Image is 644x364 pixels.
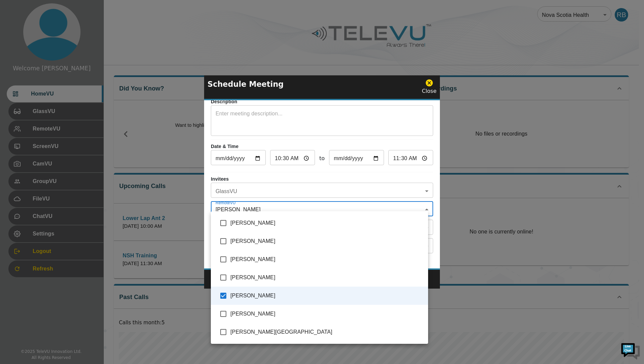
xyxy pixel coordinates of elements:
span: [PERSON_NAME] [230,255,423,263]
div: Minimize live chat window [110,3,127,20]
span: [PERSON_NAME] [230,237,423,245]
textarea: Type your message and hit 'Enter' [3,184,128,207]
span: We're online! [39,85,93,153]
span: [PERSON_NAME] [230,219,423,227]
img: d_736959983_company_1615157101543_736959983 [11,31,28,48]
span: [PERSON_NAME] [230,292,423,300]
div: Chat with us now [35,35,113,44]
span: [PERSON_NAME][GEOGRAPHIC_DATA] [230,328,423,336]
span: [PERSON_NAME] [230,274,423,282]
img: Chat Widget [620,340,641,361]
span: [PERSON_NAME] [230,310,423,318]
